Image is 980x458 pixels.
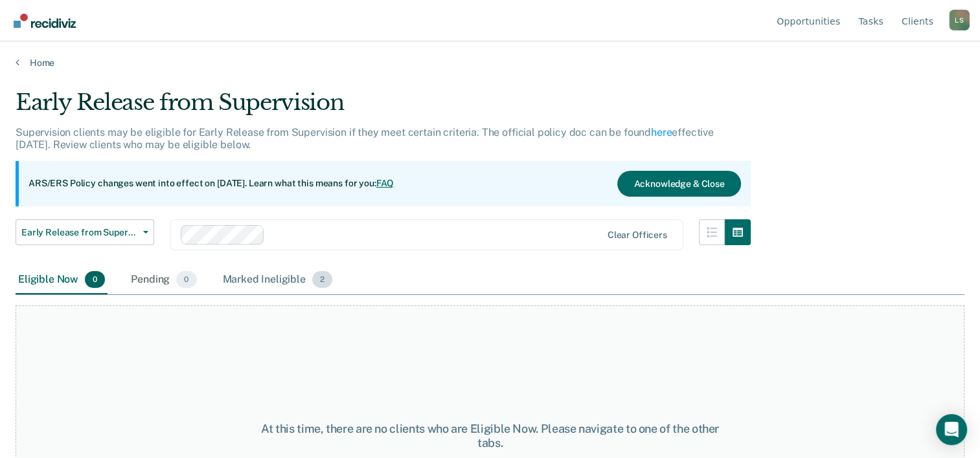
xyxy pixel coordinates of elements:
[16,57,964,69] a: Home
[128,266,199,294] div: Pending0
[651,126,672,138] a: here
[617,171,740,197] button: Acknowledge & Close
[253,422,727,450] div: At this time, there are no clients who are Eligible Now. Please navigate to one of the other tabs.
[21,227,138,238] span: Early Release from Supervision
[16,219,154,245] button: Early Release from Supervision
[608,230,667,241] div: Clear officers
[312,271,332,288] span: 2
[176,271,196,288] span: 0
[949,10,970,30] button: Profile dropdown button
[16,126,714,151] p: Supervision clients may be eligible for Early Release from Supervision if they meet certain crite...
[220,266,336,294] div: Marked Ineligible2
[85,271,105,288] span: 0
[16,266,108,294] div: Eligible Now0
[376,178,394,188] a: FAQ
[14,14,76,28] img: Recidiviz
[16,89,751,126] div: Early Release from Supervision
[949,10,970,30] div: L S
[28,177,394,190] p: ARS/ERS Policy changes went into effect on [DATE]. Learn what this means for you:
[936,414,967,445] div: Open Intercom Messenger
